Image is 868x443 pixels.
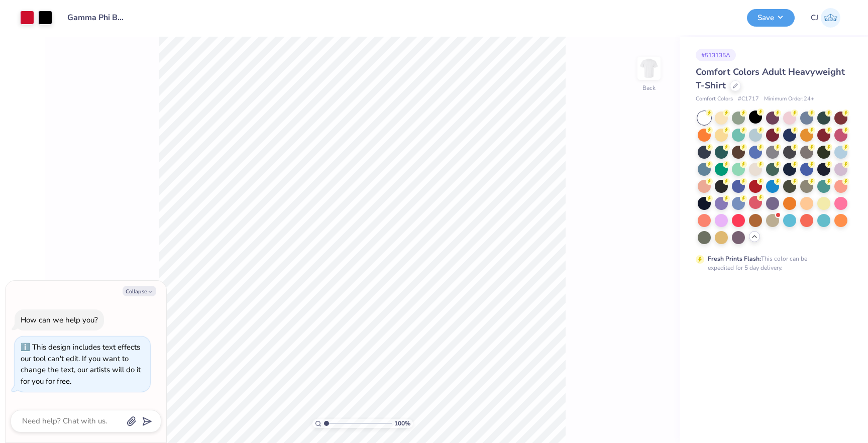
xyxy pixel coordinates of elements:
[21,315,98,325] div: How can we help you?
[811,8,840,28] a: CJ
[708,255,761,263] strong: Fresh Prints Flash:
[811,12,818,24] span: CJ
[642,83,656,92] div: Back
[764,95,814,103] span: Minimum Order: 24 +
[639,58,659,78] img: Back
[696,66,845,91] span: Comfort Colors Adult Heavyweight T-Shirt
[738,95,759,103] span: # C1717
[696,49,736,61] div: # 513135A
[394,419,410,428] span: 100 %
[708,254,831,272] div: This color can be expedited for 5 day delivery.
[60,8,134,28] input: Untitled Design
[696,95,733,103] span: Comfort Colors
[747,9,795,27] button: Save
[21,342,141,386] div: This design includes text effects our tool can't edit. If you want to change the text, our artist...
[123,286,156,296] button: Collapse
[821,8,840,28] img: Claire Jeter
